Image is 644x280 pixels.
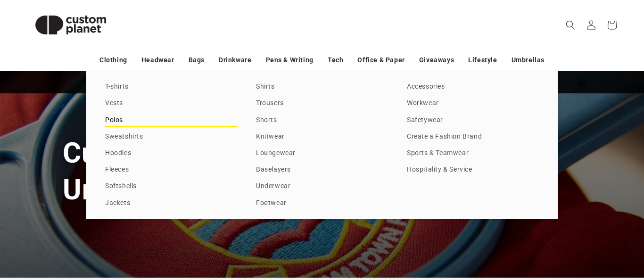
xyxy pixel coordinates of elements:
a: Shorts [256,114,388,127]
img: Custom Planet [24,4,118,46]
a: Sports & Teamwear [407,147,539,160]
a: Clothing [99,52,127,68]
a: Polos [105,114,237,127]
a: Shirts [256,81,388,93]
a: Umbrellas [512,52,545,68]
a: Sweatshirts [105,131,237,143]
a: Vests [105,97,237,110]
a: Create a Fashion Brand [407,131,539,143]
a: Bags [189,52,205,68]
a: Hospitality & Service [407,164,539,176]
a: Softshells [105,180,237,193]
a: Pens & Writing [266,52,314,68]
a: Giveaways [419,52,454,68]
a: Hoodies [105,147,237,160]
summary: Search [560,15,581,35]
iframe: Chat Widget [482,178,644,280]
a: Jackets [105,197,237,210]
a: Safetywear [407,114,539,127]
a: Accessories [407,81,539,93]
a: Knitwear [256,131,388,143]
a: Lifestyle [468,52,497,68]
a: Workwear [407,97,539,110]
a: Loungewear [256,147,388,160]
a: Trousers [256,97,388,110]
a: Baselayers [256,164,388,176]
a: Office & Paper [357,52,405,68]
a: Tech [328,52,343,68]
a: T-shirts [105,81,237,93]
a: Footwear [256,197,388,210]
a: Headwear [141,52,174,68]
a: Fleeces [105,164,237,176]
a: Drinkware [219,52,251,68]
a: Underwear [256,180,388,193]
